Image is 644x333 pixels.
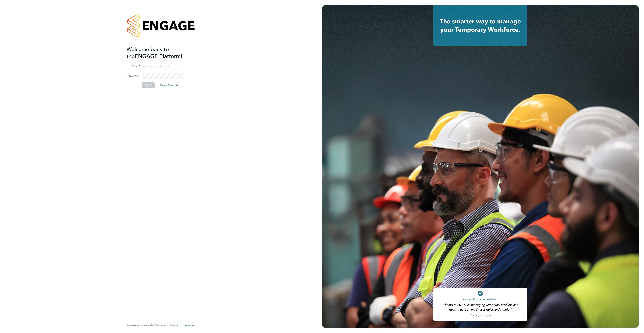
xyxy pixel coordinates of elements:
[127,323,195,326] span: By accessing and using ENGAGE you agree to our
[142,82,155,88] button: Sign In
[142,64,183,70] input: Enter your work email...
[127,65,140,68] label: Email
[176,324,195,326] a: Terms & Conditions
[157,82,180,88] button: Forgot Password
[127,74,140,78] label: Password
[127,46,169,60] span: Welcome back to the
[127,46,192,60] h2: ENGAGE Platform!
